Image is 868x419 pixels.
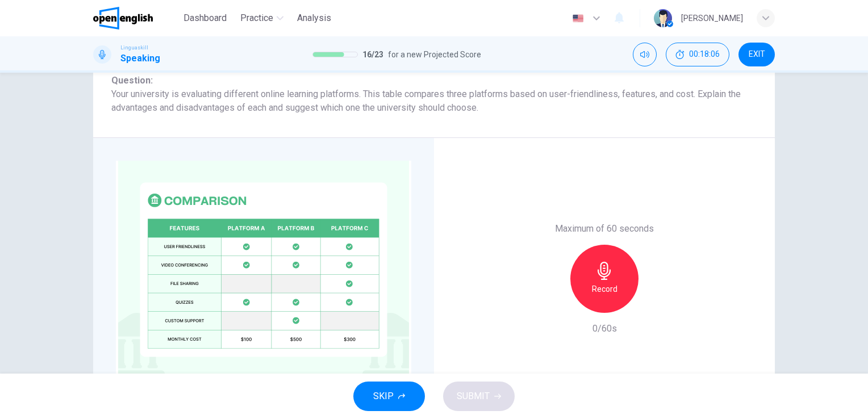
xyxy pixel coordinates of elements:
span: EXIT [749,50,765,59]
span: 16 / 23 [362,48,383,61]
button: Analysis [293,8,336,28]
div: Question : [111,74,757,87]
img: OpenEnglish logo [93,7,153,30]
img: Profile picture [654,9,672,27]
span: Practice [240,11,273,25]
span: Analysis [297,11,331,25]
h6: Record [592,282,617,296]
h6: 0/60s [592,322,617,336]
span: SKIP [373,388,394,404]
h1: Speaking [120,52,160,65]
button: Practice [236,8,288,28]
div: [PERSON_NAME] [681,11,743,25]
img: en [571,14,585,23]
button: EXIT [738,43,775,66]
button: 00:18:06 [666,43,729,66]
span: 00:18:06 [689,50,720,59]
span: Linguaskill [120,44,148,52]
div: Mute [633,43,657,66]
span: Your university is evaluating different online learning platforms. This table compares three plat... [111,87,757,115]
img: undefined [116,161,411,379]
h6: Maximum of 60 seconds [555,222,654,236]
span: Dashboard [183,11,227,25]
button: SKIP [353,382,425,411]
button: Record [570,245,639,313]
button: Dashboard [179,8,231,28]
span: for a new Projected Score [388,48,481,61]
a: OpenEnglish logo [93,7,179,30]
div: Hide [666,43,729,66]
